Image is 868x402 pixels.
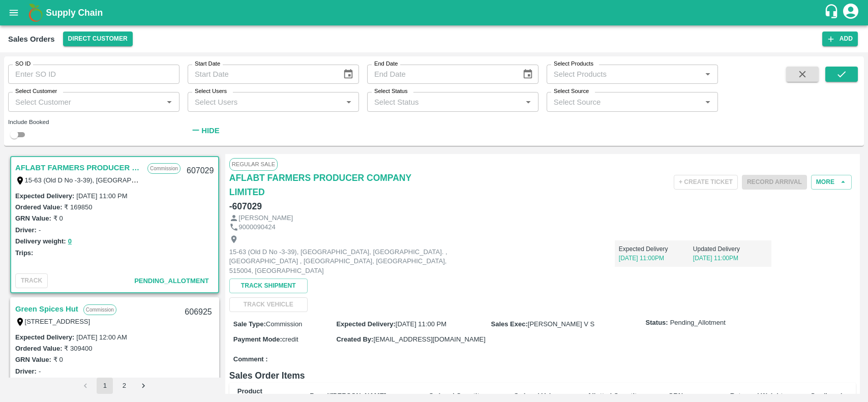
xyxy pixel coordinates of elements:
div: customer-support [824,4,842,22]
button: Open [342,96,355,109]
button: open drawer [2,1,25,24]
label: Comment : [233,355,268,364]
a: AFLABT FARMERS PRODUCER COMPANY LIMITED [229,171,438,199]
nav: pagination navigation [76,378,153,394]
label: Sale Type : [233,320,266,328]
p: [DATE] 11:00PM [619,254,693,263]
button: Track Shipment [229,279,308,293]
div: 607029 [181,159,220,183]
label: ₹ 0 [53,356,63,363]
b: Allotted Quantity [587,392,641,399]
b: Gap(Loss) [811,392,843,399]
button: Go to next page [135,378,152,394]
label: Status: [646,318,668,328]
input: Select Customer [11,95,160,108]
span: [EMAIL_ADDRESS][DOMAIN_NAME] [373,335,485,343]
button: Choose date [518,65,537,84]
span: [DATE] 11:00 PM [396,320,446,328]
p: Commission [147,163,181,174]
label: Expected Delivery : [15,192,74,200]
button: Go to page 2 [116,378,132,394]
b: Brand/[PERSON_NAME] [310,392,386,399]
button: More [811,175,852,190]
button: Add [822,32,858,46]
div: 606925 [178,300,218,324]
button: Open [701,68,714,81]
input: End Date [367,65,514,84]
label: [STREET_ADDRESS] [25,318,91,325]
label: Select Customer [15,87,57,96]
label: 15-63 (Old D No -3-39), [GEOGRAPHIC_DATA], [GEOGRAPHIC_DATA]. , [GEOGRAPHIC_DATA] , [GEOGRAPHIC_D... [25,176,559,184]
input: Enter SO ID [8,65,179,84]
label: ₹ 309400 [64,345,92,352]
label: GRN Value: [15,214,51,222]
label: Expected Delivery : [15,333,74,341]
div: Include Booked [8,117,179,127]
span: Commission [266,320,303,328]
label: Created By : [336,335,373,343]
label: Sales Exec : [491,320,528,328]
p: Updated Delivery [693,244,767,254]
input: Select Status [370,95,519,108]
span: Please dispatch the trip before ending [742,177,807,185]
button: page 1 [97,378,113,394]
button: 0 [68,377,72,389]
label: Select Users [195,87,227,96]
input: Select Source [550,95,698,108]
label: ₹ 0 [53,214,63,222]
input: Start Date [188,65,335,84]
button: Select DC [63,32,133,46]
a: Green Spices Hut [15,302,78,316]
h6: Sales Order Items [229,368,856,383]
input: Select Products [550,68,698,81]
label: Ordered Value: [15,345,62,352]
span: credit [282,335,298,343]
label: [DATE] 11:00 PM [76,192,127,200]
img: logo [25,3,46,23]
label: [DATE] 12:00 AM [76,333,127,341]
button: Open [701,96,714,109]
b: Ordered Value [514,392,558,399]
label: - [39,367,41,375]
label: Payment Mode : [233,335,282,343]
label: Start Date [195,60,220,68]
b: GRN [668,392,683,399]
button: Choose date [339,65,358,84]
strong: Hide [201,127,219,135]
label: Expected Delivery : [336,320,395,328]
a: Supply Chain [46,6,824,20]
b: Supply Chain [46,8,103,18]
b: Ordered Quantity [429,392,483,399]
b: Product [237,387,262,395]
p: [DATE] 11:00PM [693,254,767,263]
b: Returned Weight [730,392,783,399]
a: AFLABT FARMERS PRODUCER COMPANY LIMITED [15,161,142,174]
label: SO ID [15,60,31,68]
div: account of current user [842,2,860,23]
label: End Date [374,60,398,68]
span: Pending_Allotment [670,318,726,328]
span: [PERSON_NAME] V S [528,320,594,328]
label: Select Status [374,87,408,96]
button: Open [163,96,176,109]
label: - [39,226,41,234]
span: Pending_Allotment [134,277,209,285]
label: Ordered Value: [15,203,62,211]
label: Delivery weight: [15,237,66,245]
button: Hide [188,122,222,139]
label: ₹ 169850 [64,203,92,211]
h6: - 607029 [229,199,262,213]
button: 0 [68,236,72,248]
button: Open [522,96,535,109]
p: 15-63 (Old D No -3-39), [GEOGRAPHIC_DATA], [GEOGRAPHIC_DATA]. , [GEOGRAPHIC_DATA] , [GEOGRAPHIC_D... [229,248,458,276]
label: Select Source [554,87,589,96]
label: Trips: [15,249,33,257]
label: GRN Value: [15,356,51,363]
p: 9000090424 [238,223,275,232]
label: Select Products [554,60,593,68]
div: Sales Orders [8,33,55,46]
label: Driver: [15,367,37,375]
label: Driver: [15,226,37,234]
p: Expected Delivery [619,244,693,254]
